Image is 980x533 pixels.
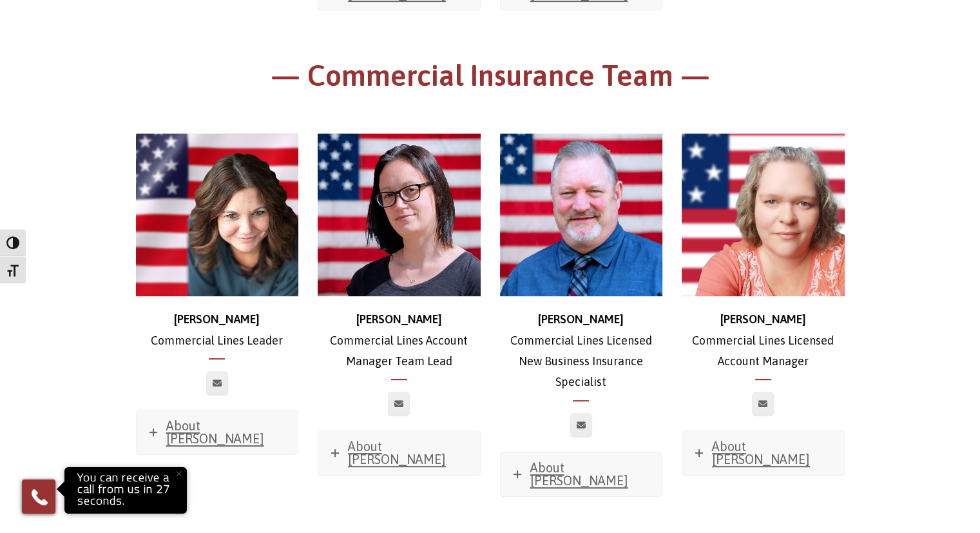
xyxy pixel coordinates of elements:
[136,309,299,351] p: Commercial Lines Leader
[538,312,624,326] strong: [PERSON_NAME]
[318,309,481,372] p: Commercial Lines Account Manager Team Lead
[318,431,480,475] a: About [PERSON_NAME]
[712,439,810,467] span: About [PERSON_NAME]
[164,459,193,488] button: Close
[500,309,663,393] p: Commercial Lines Licensed New Business Insurance Specialist
[68,470,184,510] p: You can receive a call from us in 27 seconds.
[682,309,845,372] p: Commercial Lines Licensed Account Manager
[720,312,806,326] strong: [PERSON_NAME]
[682,134,845,297] img: d30fe02f-70d5-4880-bc87-19dbce6882f2
[682,431,844,475] a: About [PERSON_NAME]
[501,452,662,496] a: About [PERSON_NAME]
[136,134,299,297] img: Stephanie_500x500
[166,418,264,446] span: About [PERSON_NAME]
[174,312,260,326] strong: [PERSON_NAME]
[29,487,50,507] img: Phone icon
[137,410,298,454] a: About [PERSON_NAME]
[500,134,663,297] img: Ross-web
[348,439,446,467] span: About [PERSON_NAME]
[530,460,628,488] span: About [PERSON_NAME]
[136,57,845,101] h1: — Commercial Insurance Team —
[318,134,481,297] img: Jessica (1)
[356,312,442,326] strong: [PERSON_NAME]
